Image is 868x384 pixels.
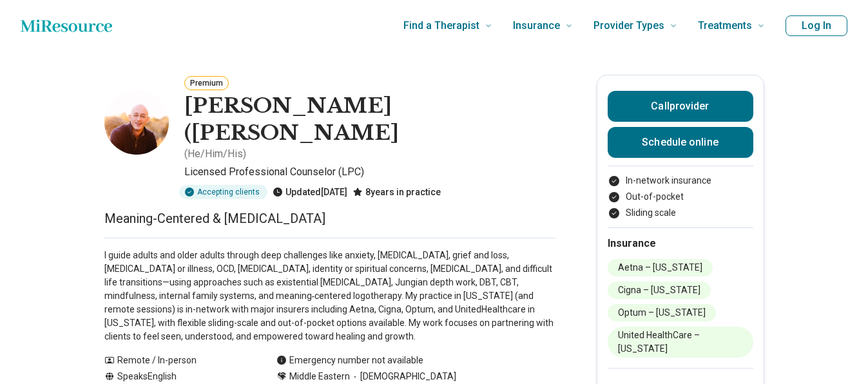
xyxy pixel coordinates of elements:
[184,93,555,146] h1: [PERSON_NAME] ([PERSON_NAME]
[513,17,560,35] span: Insurance
[608,174,753,187] li: In-network insurance
[179,185,267,199] div: Accepting clients
[350,370,456,383] span: [DEMOGRAPHIC_DATA]
[184,164,555,180] p: Licensed Professional Counselor (LPC)
[352,185,441,199] div: 8 years in practice
[273,185,347,199] div: Updated [DATE]
[104,249,555,343] p: I guide adults and older adults through deep challenges like anxiety, [MEDICAL_DATA], grief and l...
[786,15,847,36] button: Log In
[21,13,112,39] a: Home page
[698,17,752,35] span: Treatments
[593,17,664,35] span: Provider Types
[608,259,713,276] li: Aetna – [US_STATE]
[608,190,753,204] li: Out-of-pocket
[289,370,350,383] span: Middle Eastern
[608,174,753,220] ul: Payment options
[403,17,479,35] span: Find a Therapist
[608,304,716,322] li: Optum – [US_STATE]
[276,354,423,367] div: Emergency number not available
[608,327,753,358] li: United HealthCare – [US_STATE]
[608,127,753,158] a: Schedule online
[184,146,246,162] p: ( He/Him/His )
[104,90,169,155] img: William Alkhoury, Licensed Professional Counselor (LPC)
[608,236,753,251] h2: Insurance
[104,354,251,367] div: Remote / In-person
[104,209,555,227] p: Meaning-Centered & [MEDICAL_DATA]
[184,76,229,90] button: Premium
[608,91,753,122] button: Callprovider
[608,282,711,299] li: Cigna – [US_STATE]
[608,206,753,220] li: Sliding scale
